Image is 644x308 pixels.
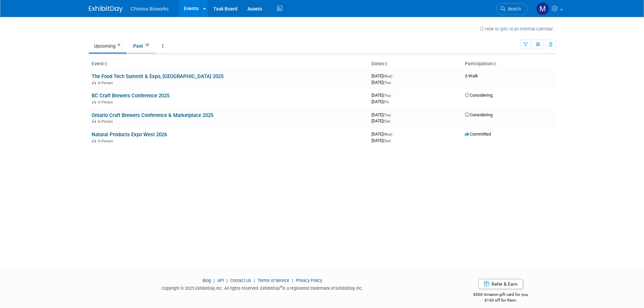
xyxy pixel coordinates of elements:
[89,284,436,291] div: Copyright © 2025 ExhibitDay, Inc. All rights reserved. ExhibitDay is a registered trademark of Ex...
[383,74,392,78] span: (Wed)
[98,119,115,124] span: In-Person
[89,58,369,70] th: Event
[98,139,115,143] span: In-Person
[92,132,167,138] a: Natural Products Expo West 2026
[465,73,478,78] span: Walk
[89,6,123,13] img: ExhibitDay
[446,287,555,303] div: $500 Amazon gift card for you,
[92,119,96,123] img: In-Person Event
[92,112,213,118] a: Ontario Craft Brewers Conference & Marketplace 2025
[258,278,289,283] a: Terms of Service
[478,279,523,289] a: Refer & Earn
[372,132,394,137] span: [DATE]
[92,139,96,142] img: In-Person Event
[369,58,462,70] th: Dates
[128,40,156,52] a: Past10
[116,43,122,48] span: 4
[393,132,394,137] span: -
[143,43,151,48] span: 10
[372,93,393,98] span: [DATE]
[212,278,216,283] span: |
[296,278,322,283] a: Privacy Policy
[372,73,394,78] span: [DATE]
[536,2,549,15] img: Marcus Brown
[290,278,295,283] span: |
[92,73,223,79] a: The Food Tech Summit & Expo, [GEOGRAPHIC_DATA] 2025
[383,139,391,143] span: (Sun)
[384,61,387,66] a: Sort by Start Date
[393,73,394,78] span: -
[372,112,393,117] span: [DATE]
[230,278,251,283] a: Contact Us
[496,3,527,15] a: Search
[493,61,496,66] a: Sort by Participation Type
[505,6,521,11] span: Search
[383,113,391,117] span: (Thu)
[104,61,107,66] a: Sort by Event Name
[202,278,211,283] a: Blog
[92,100,96,103] img: In-Person Event
[383,100,389,104] span: (Fri)
[383,119,390,123] span: (Sat)
[131,6,169,11] span: Chinova Bioworks
[383,133,392,136] span: (Wed)
[252,278,257,283] span: |
[92,93,169,99] a: BC Craft Brewers Conference 2025
[480,26,555,31] a: How to sync to an external calendar...
[372,138,391,143] span: [DATE]
[98,81,115,85] span: In-Person
[280,285,282,289] sup: ®
[383,94,391,97] span: (Thu)
[465,112,493,117] span: Considering
[446,298,555,303] div: $150 off for them.
[462,58,555,70] th: Participation
[392,93,393,98] span: -
[383,81,391,85] span: (Thu)
[465,132,491,137] span: Committed
[372,118,390,123] span: [DATE]
[98,100,115,104] span: In-Person
[92,81,96,84] img: In-Person Event
[372,99,389,104] span: [DATE]
[217,278,224,283] a: API
[372,80,391,85] span: [DATE]
[465,93,493,98] span: Considering
[392,112,393,117] span: -
[225,278,229,283] span: |
[89,40,127,52] a: Upcoming4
